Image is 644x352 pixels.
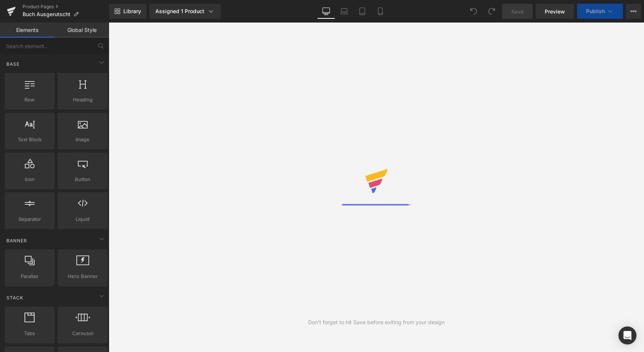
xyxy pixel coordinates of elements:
span: Text Block [7,136,52,144]
a: Laptop [335,4,353,19]
span: Banner [6,237,28,244]
span: Image [60,136,105,144]
span: Icon [7,175,52,183]
a: Preview [536,4,574,19]
span: Base [6,60,20,68]
span: Hero Banner [60,272,105,280]
a: Product Pages [23,4,109,10]
span: Button [60,175,105,183]
span: Save [511,8,524,15]
span: Library [123,8,141,15]
a: New Library [109,4,146,19]
span: Parallax [7,272,52,280]
div: Don't forget to hit Save before exiting from your design [308,318,445,326]
a: Tablet [353,4,371,19]
button: Undo [466,4,481,19]
span: Carousel [60,329,105,337]
span: Tabs [7,329,52,337]
a: Desktop [317,4,335,19]
div: Assigned 1 Product [155,8,215,15]
a: Mobile [371,4,389,19]
span: Row [7,96,52,104]
span: Publish [586,8,605,14]
span: Stack [6,294,24,301]
span: Preview [545,8,565,15]
div: Open Intercom Messenger [618,326,636,344]
span: Buch Ausgerutscht [23,11,70,17]
button: More [626,4,641,19]
span: Separator [7,215,52,223]
span: Heading [60,96,105,104]
span: Liquid [60,215,105,223]
a: Global Style [55,23,109,38]
button: Publish [577,4,623,19]
button: Redo [484,4,499,19]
